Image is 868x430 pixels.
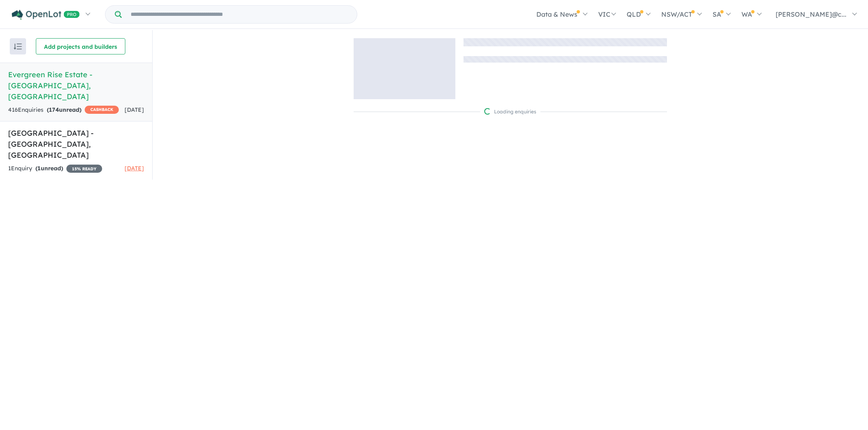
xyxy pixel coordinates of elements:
[8,164,102,174] div: 1 Enquir y
[37,165,41,172] span: 1
[776,10,846,18] span: [PERSON_NAME]@c...
[8,69,144,102] h5: Evergreen Rise Estate - [GEOGRAPHIC_DATA] , [GEOGRAPHIC_DATA]
[49,106,59,113] span: 174
[125,165,144,172] span: [DATE]
[66,165,102,173] span: 15 % READY
[47,106,81,113] strong: ( unread)
[484,108,536,116] div: Loading enquiries
[123,6,355,23] input: Try estate name, suburb, builder or developer
[85,106,119,114] span: CASHBACK
[8,105,119,115] div: 416 Enquir ies
[12,10,80,20] img: Openlot PRO Logo White
[35,165,63,172] strong: ( unread)
[14,43,22,50] img: sort.svg
[36,38,125,54] button: Add projects and builders
[8,128,144,161] h5: [GEOGRAPHIC_DATA] - [GEOGRAPHIC_DATA] , [GEOGRAPHIC_DATA]
[125,106,144,113] span: [DATE]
